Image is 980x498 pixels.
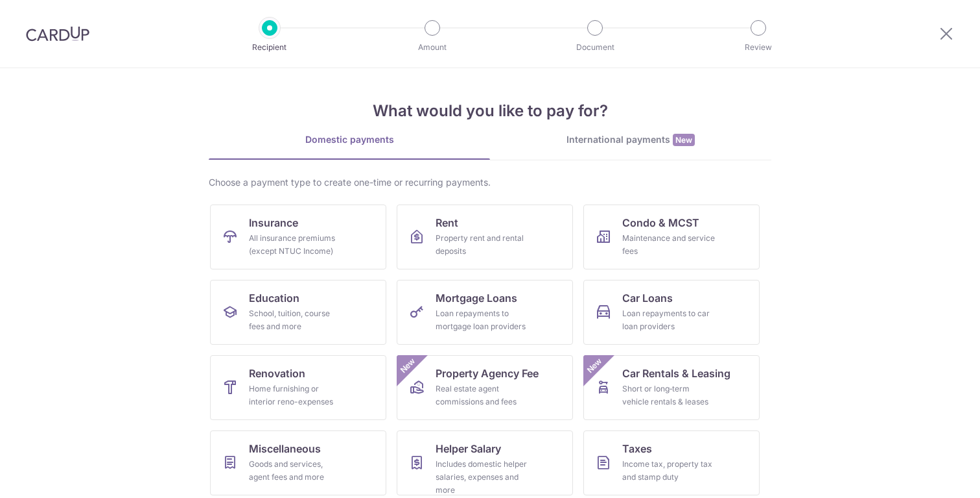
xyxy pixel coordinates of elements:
[583,280,760,345] a: Car LoansLoan repayments to car loan providers
[249,232,342,258] div: All insurance premiums (except NTUC Income)
[490,133,771,147] div: International payments
[209,99,771,123] h4: What would you like to pay for?
[384,41,480,54] p: Amount
[397,430,573,495] a: Helper SalaryIncludes domestic helper salaries, expenses and more
[249,458,342,484] div: Goods and services, agent fees and more
[547,41,643,54] p: Document
[397,355,419,377] span: New
[249,290,299,306] span: Education
[436,215,458,230] span: Rent
[397,205,573,269] a: RentProperty rent and rental deposits
[622,215,699,230] span: Condo & MCST
[436,232,529,258] div: Property rent and rental deposits
[583,430,760,495] a: TaxesIncome tax, property tax and stamp duty
[436,441,501,456] span: Helper Salary
[209,133,490,146] div: Domestic payments
[436,382,529,408] div: Real estate agent commissions and fees
[397,355,573,420] a: Property Agency FeeReal estate agent commissions and feesNew
[210,280,386,345] a: EducationSchool, tuition, course fees and more
[583,355,760,420] a: Car Rentals & LeasingShort or long‑term vehicle rentals & leasesNew
[397,280,573,345] a: Mortgage LoansLoan repayments to mortgage loan providers
[222,41,318,54] p: Recipient
[249,366,305,381] span: Renovation
[436,290,517,306] span: Mortgage Loans
[436,307,529,333] div: Loan repayments to mortgage loan providers
[622,441,652,456] span: Taxes
[622,290,673,306] span: Car Loans
[622,307,716,333] div: Loan repayments to car loan providers
[26,26,89,42] img: CardUp
[249,441,321,456] span: Miscellaneous
[710,41,806,54] p: Review
[249,307,342,333] div: School, tuition, course fees and more
[622,232,716,258] div: Maintenance and service fees
[622,382,716,408] div: Short or long‑term vehicle rentals & leases
[622,366,730,381] span: Car Rentals & Leasing
[436,458,529,497] div: Includes domestic helper salaries, expenses and more
[583,205,760,269] a: Condo & MCSTMaintenance and service fees
[210,430,386,495] a: MiscellaneousGoods and services, agent fees and more
[210,355,386,420] a: RenovationHome furnishing or interior reno-expenses
[249,215,298,230] span: Insurance
[896,459,967,492] iframe: Opens a widget where you can find more information
[436,366,539,381] span: Property Agency Fee
[249,382,342,408] div: Home furnishing or interior reno-expenses
[209,176,771,189] div: Choose a payment type to create one-time or recurring payments.
[584,355,605,377] span: New
[210,205,386,269] a: InsuranceAll insurance premiums (except NTUC Income)
[673,134,695,146] span: New
[622,458,716,484] div: Income tax, property tax and stamp duty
